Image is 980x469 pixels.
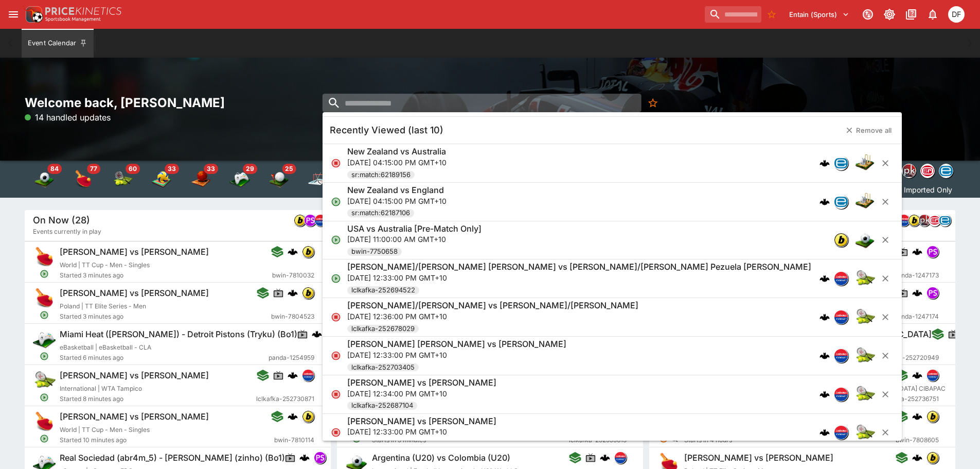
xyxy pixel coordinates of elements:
[347,223,482,234] h6: USA vs Australia [Pre-Match Only]
[919,215,930,226] img: pricekinetics.png
[331,389,341,399] svg: Closed
[347,339,566,350] h6: [PERSON_NAME] [PERSON_NAME] vs [PERSON_NAME]
[323,94,642,112] input: search
[229,169,250,189] div: Esports
[314,452,326,463] img: pandascore.png
[670,435,679,443] svg: Hidden
[927,452,938,463] img: bwin.png
[330,124,443,136] h5: Recently Viewed (last 10)
[819,273,830,284] img: logo-cerberus.svg
[347,416,496,427] h6: [PERSON_NAME] vs [PERSON_NAME]
[347,262,811,272] h6: [PERSON_NAME]/[PERSON_NAME] [PERSON_NAME] vs [PERSON_NAME]/[PERSON_NAME] Pezuela [PERSON_NAME]
[33,369,56,392] img: tennis.png
[347,426,496,437] p: [DATE] 12:33:00 PM GMT+10
[834,349,848,362] img: lclkafka.png
[299,453,310,463] img: logo-cerberus.svg
[819,158,830,168] img: logo-cerberus.svg
[33,227,101,237] span: Events currently in play
[929,214,941,227] div: sportsradar
[347,439,418,449] span: lclkafka-252703437
[569,435,627,445] span: lclkafka-252595615
[347,300,638,311] h6: [PERSON_NAME]/[PERSON_NAME] vs [PERSON_NAME]/[PERSON_NAME]
[372,453,510,463] h6: Argentina (U20) vs Colombia (U20)
[294,215,306,226] img: bwin.png
[45,7,121,15] img: PriceKinetics
[854,153,875,173] img: cricket.png
[902,164,916,178] div: pricekinetics
[859,5,877,24] button: Connected to PK
[898,214,910,227] div: lclkafka
[25,161,533,198] div: Event type filters
[271,311,314,322] span: bwin-7804523
[939,214,951,227] div: betradar
[34,169,55,189] div: Soccer
[288,370,298,380] img: logo-cerberus.svg
[600,453,610,463] img: logo-cerberus.svg
[615,452,626,463] img: lclkafka.png
[948,6,965,23] div: David Foster
[854,345,875,366] img: tennis.png
[331,158,341,168] svg: Closed
[912,453,922,463] img: logo-cerberus.svg
[33,410,56,433] img: table_tennis.png
[921,165,934,177] img: sportsradar.png
[684,435,896,445] span: Starts in 4 hours
[60,247,209,257] h6: [PERSON_NAME] vs [PERSON_NAME]
[347,196,447,206] p: [DATE] 04:15:00 PM GMT+10
[834,387,848,402] div: lclkafka
[926,410,939,423] div: bwin
[834,233,848,247] img: bwin.png
[926,246,939,258] div: pandascore
[40,269,49,279] svg: Open
[60,453,285,463] h6: Real Sociedad (abr4m_5) - [PERSON_NAME] (zinho) (Bo1)
[854,307,875,327] img: tennis.png
[60,426,150,433] span: World | TT Cup - Men - Singles
[904,184,952,195] p: Imported Only
[912,247,922,257] img: logo-cerberus.svg
[331,427,341,438] svg: Closed
[347,311,638,322] p: [DATE] 12:36:00 PM GMT+10
[819,197,830,207] div: cerberus
[927,411,938,422] img: bwin.png
[288,370,298,380] div: cerberus
[305,215,316,226] img: pandascore.png
[288,411,298,422] img: logo-cerberus.svg
[302,246,314,257] img: bwin.png
[60,302,146,310] span: Poland | TT Elite Series - Men
[347,272,811,283] p: [DATE] 12:33:00 PM GMT+10
[819,197,830,207] img: logo-cerberus.svg
[927,287,938,299] img: pandascore.png
[819,427,830,438] div: cerberus
[912,370,922,380] img: logo-cerberus.svg
[834,426,848,439] img: lclkafka.png
[783,6,856,23] button: Select Tenant
[282,164,296,174] span: 25
[60,394,256,404] span: Started 8 minutes ago
[908,214,920,227] div: bwin
[60,370,209,381] h6: [PERSON_NAME] vs [PERSON_NAME]
[243,164,257,174] span: 29
[47,164,62,174] span: 84
[834,233,848,247] div: bwin
[927,370,938,381] img: lclkafka.png
[880,5,899,24] button: Toggle light/dark mode
[819,351,830,361] img: logo-cerberus.svg
[834,310,848,324] div: lclkafka
[151,169,172,189] div: Volleyball
[939,164,953,178] div: betradar
[269,169,289,189] div: Golf
[912,370,922,380] div: cerberus
[40,393,49,402] svg: Open
[347,234,482,245] p: [DATE] 11:00:00 AM GMT+10
[302,411,314,422] img: bwin.png
[33,328,56,351] img: esports.png
[912,411,922,422] img: logo-cerberus.svg
[302,369,314,381] div: lclkafka
[60,261,150,269] span: World | TT Cup - Men - Singles
[912,453,922,463] div: cerberus
[331,351,341,361] svg: Closed
[819,273,830,284] div: cerberus
[819,312,830,322] div: cerberus
[854,268,875,289] img: tennis.png
[854,192,875,212] img: cricket.png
